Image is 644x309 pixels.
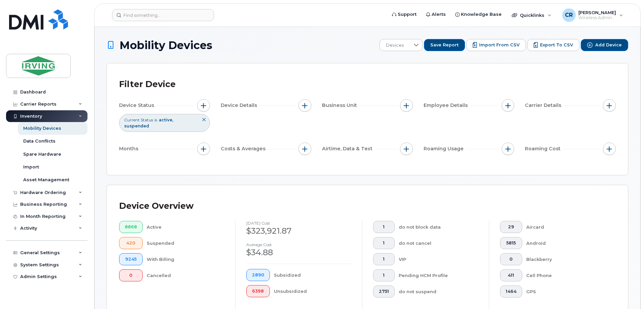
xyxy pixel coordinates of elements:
[500,269,522,281] button: 411
[399,221,478,233] div: do not block data
[125,224,137,230] span: 8868
[379,289,389,294] span: 2751
[373,221,395,233] button: 1
[373,269,395,281] button: 1
[506,273,516,278] span: 411
[119,269,143,281] button: 0
[119,253,143,265] button: 9245
[119,221,143,233] button: 8868
[246,225,351,237] div: $323,921.87
[526,253,605,265] div: Blackberry
[125,240,137,246] span: 420
[424,102,470,109] span: Employee Details
[246,221,351,225] h4: [DATE] cost
[595,42,622,48] span: Add Device
[373,285,395,298] button: 2751
[540,42,573,48] span: Export to CSV
[500,237,522,249] button: 5815
[125,257,137,262] span: 9245
[399,253,478,265] div: VIP
[119,197,193,215] div: Device Overview
[379,224,389,230] span: 1
[526,269,605,281] div: Cell Phone
[274,269,352,281] div: Subsidized
[154,117,157,123] span: is
[526,285,605,298] div: GPS
[379,273,389,278] span: 1
[147,237,225,249] div: Suspended
[479,42,520,48] span: Import from CSV
[526,237,605,249] div: Android
[147,269,225,281] div: Cancelled
[399,269,478,281] div: Pending HCM Profile
[380,39,410,51] span: Devices
[399,285,478,298] div: do not suspend
[124,117,153,123] span: Current Status
[119,76,176,93] div: Filter Device
[373,237,395,249] button: 1
[506,240,516,246] span: 5815
[525,102,563,109] span: Carrier Details
[221,145,267,152] span: Costs & Averages
[506,289,516,294] span: 1464
[322,145,374,152] span: Airtime, Data & Text
[581,39,628,51] button: Add Device
[500,285,522,298] button: 1464
[125,273,137,278] span: 0
[527,39,579,51] button: Export to CSV
[252,272,264,278] span: 2890
[506,257,516,262] span: 0
[424,39,465,51] button: Save Report
[124,123,149,128] span: suspended
[246,285,270,297] button: 6398
[119,145,140,152] span: Months
[379,240,389,246] span: 1
[500,253,522,265] button: 0
[373,253,395,265] button: 1
[119,39,212,51] span: Mobility Devices
[525,145,563,152] span: Roaming Cost
[246,269,270,281] button: 2890
[119,237,143,249] button: 420
[119,102,156,109] span: Device Status
[379,257,389,262] span: 1
[399,237,478,249] div: do not cancel
[147,253,225,265] div: With Billing
[246,242,351,247] h4: Average cost
[526,221,605,233] div: Aircard
[500,221,522,233] button: 29
[147,221,225,233] div: Active
[159,117,173,122] span: active
[246,247,351,258] div: $34.88
[221,102,259,109] span: Device Details
[252,288,264,294] span: 6398
[506,224,516,230] span: 29
[322,102,359,109] span: Business Unit
[430,42,459,48] span: Save Report
[424,145,466,152] span: Roaming Usage
[466,39,526,51] button: Import from CSV
[274,285,352,297] div: Unsubsidized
